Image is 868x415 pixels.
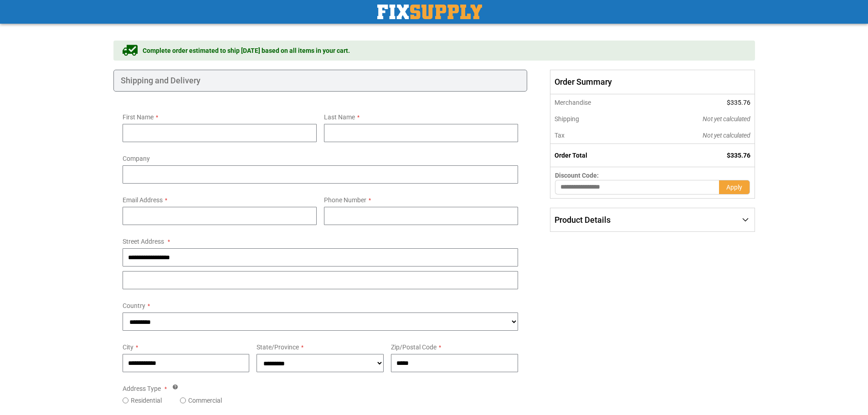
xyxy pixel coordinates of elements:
[703,132,750,139] span: Not yet calculated
[555,115,579,123] span: Shipping
[123,385,161,392] span: Address Type
[377,5,482,19] img: Fix Industrial Supply
[703,115,750,123] span: Not yet calculated
[123,302,145,309] span: Country
[123,196,163,204] span: Email Address
[143,46,350,55] span: Complete order estimated to ship [DATE] based on all items in your cart.
[555,172,599,179] span: Discount Code:
[131,396,162,405] label: Residential
[377,5,482,19] a: store logo
[123,113,154,121] span: First Name
[555,152,587,159] strong: Order Total
[113,70,528,92] div: Shipping and Delivery
[324,113,355,121] span: Last Name
[550,127,641,144] th: Tax
[188,396,222,405] label: Commercial
[123,238,164,245] span: Street Address
[550,94,641,111] th: Merchandise
[123,343,134,351] span: City
[555,215,611,225] span: Product Details
[257,343,299,351] span: State/Province
[719,180,750,195] button: Apply
[550,70,755,94] span: Order Summary
[726,184,742,191] span: Apply
[727,152,750,159] span: $335.76
[324,196,366,204] span: Phone Number
[123,155,150,162] span: Company
[727,99,750,106] span: $335.76
[391,343,437,351] span: Zip/Postal Code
